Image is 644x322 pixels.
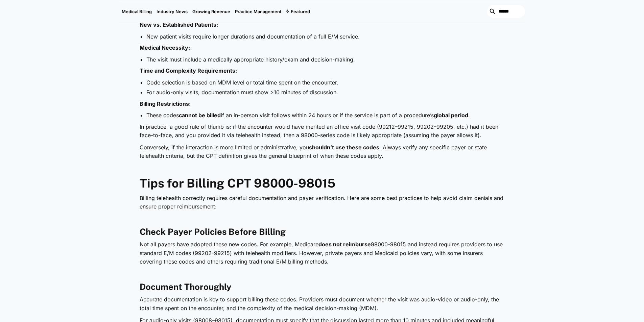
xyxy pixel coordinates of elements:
li: For audio-only visits, documentation must show >10 minutes of discussion. [146,89,505,96]
li: The visit must include a medically appropriate history/exam and decision-making. [146,56,505,63]
strong: does not reimburse [318,241,371,248]
p: ‍ [140,215,505,223]
p: Conversely, if the interaction is more limited or administrative, you . Always verify any specifi... [140,143,505,160]
a: Growing Revenue [190,0,233,23]
strong: Document Thoroughly [140,282,231,292]
strong: Billing Restrictions: [140,100,191,107]
strong: Tips for Billing CPT 98000-98015 [140,176,335,190]
strong: Medical Necessity: [140,44,190,51]
strong: cannot be billed [179,112,221,119]
strong: global period [434,112,468,119]
strong: Check Payer Policies Before Billing [140,227,286,237]
div: Featured [284,0,312,23]
a: Medical Billing [119,0,154,23]
p: In practice, a good rule of thumb is: if the encounter would have merited an office visit code (9... [140,123,505,140]
li: These codes if an in-person visit follows within 24 hours or if the service is part of a procedur... [146,112,505,119]
li: Code selection is based on MDM level or total time spent on the encounter. [146,79,505,86]
a: Industry News [154,0,190,23]
strong: New vs. Established Patients: [140,21,218,28]
p: Accurate documentation is key to support billing these codes. Providers must document whether the... [140,295,505,313]
p: ‍ [140,270,505,278]
div: Featured [291,9,310,14]
p: ‍ [140,164,505,173]
strong: shouldn’t use these codes [309,144,379,151]
strong: Time and Complexity Requirements: [140,67,237,74]
a: Practice Management [233,0,284,23]
p: Not all payers have adopted these new codes. For example, Medicare 98000-98015 and instead requir... [140,240,505,266]
p: Billing telehealth correctly requires careful documentation and payer verification. Here are some... [140,194,505,211]
li: New patient visits require longer durations and documentation of a full E/M service. [146,33,505,40]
